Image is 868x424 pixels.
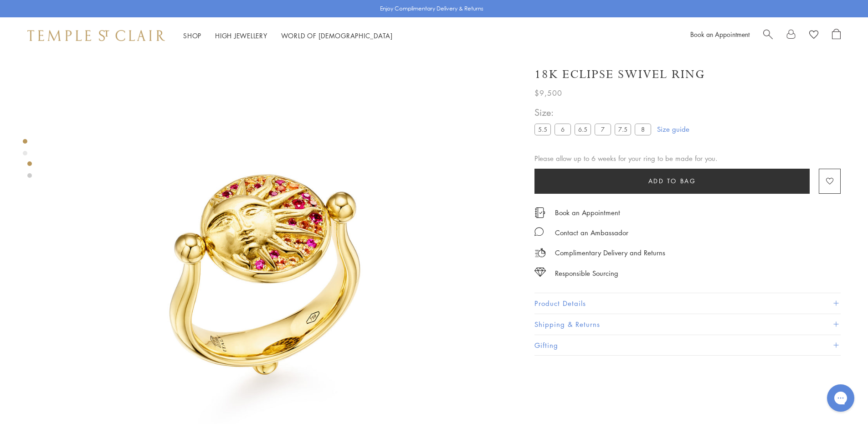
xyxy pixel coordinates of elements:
a: World of [DEMOGRAPHIC_DATA]World of [DEMOGRAPHIC_DATA] [281,31,393,40]
label: 6.5 [575,124,591,135]
img: icon_appointment.svg [534,207,545,218]
div: Please allow up to 6 weeks for your ring to be made for you. [534,153,841,164]
a: Open Shopping Bag [832,29,841,42]
button: Shipping & Returns [534,314,841,335]
a: View Wishlist [809,29,818,42]
label: 7 [595,124,611,135]
nav: Main navigation [183,30,393,41]
label: 6 [555,124,571,135]
p: Complimentary Delivery and Returns [555,247,665,259]
a: Size guide [657,124,689,134]
a: Book an Appointment [555,207,620,217]
div: Contact an Ambassador [555,227,628,238]
img: icon_sourcing.svg [534,268,546,277]
div: Product gallery navigation [23,137,27,163]
label: 5.5 [534,124,551,135]
button: Product Details [534,293,841,314]
a: High JewelleryHigh Jewellery [215,31,267,40]
span: Add to bag [648,176,696,186]
button: Add to bag [534,169,810,194]
iframe: Gorgias live chat messenger [822,381,859,415]
a: ShopShop [183,31,201,40]
label: 8 [635,124,651,135]
a: Book an Appointment [690,30,750,39]
h1: 18K Eclipse Swivel Ring [534,67,705,83]
a: Search [763,29,773,42]
img: icon_delivery.svg [534,247,546,259]
img: Temple St. Clair [27,30,165,41]
div: Responsible Sourcing [555,268,618,279]
span: Size: [534,105,655,120]
span: $9,500 [534,87,562,99]
p: Enjoy Complimentary Delivery & Returns [380,4,483,13]
button: Gifting [534,335,841,356]
img: MessageIcon-01_2.svg [534,227,544,236]
label: 7.5 [615,124,631,135]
